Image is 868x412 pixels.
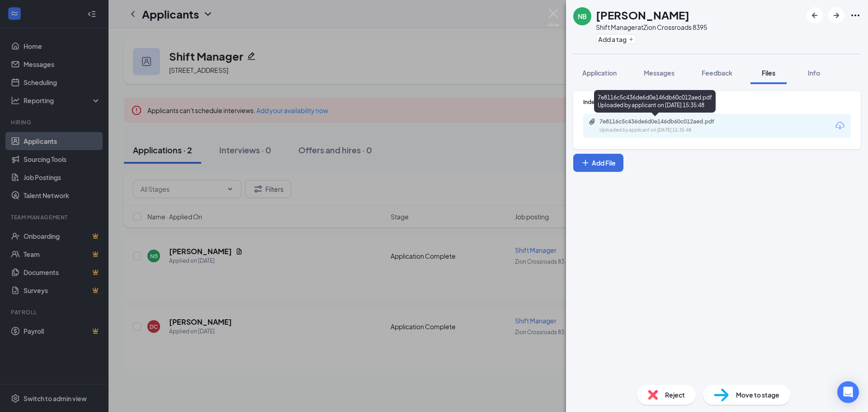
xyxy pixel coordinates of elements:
span: Reject [665,390,685,400]
button: ArrowRight [828,7,844,24]
span: Move to stage [736,390,779,400]
div: Shift Manager at Zion Crossroads 8395 [596,23,707,32]
div: Uploaded by applicant on [DATE] 15:35:48 [599,127,735,134]
span: Application [582,69,617,77]
span: Info [808,69,820,77]
div: NB [578,12,587,21]
div: 7e8116c5c436de6d0e146db60c012aed.pdf [599,118,726,125]
svg: Plus [628,37,634,42]
div: Indeed Resume [583,98,851,106]
svg: Ellipses [850,10,861,21]
svg: ArrowRight [831,10,842,21]
span: Messages [644,69,675,77]
h1: [PERSON_NAME] [596,7,689,23]
button: Add FilePlus [573,154,623,172]
svg: Paperclip [589,118,596,125]
svg: ArrowLeftNew [809,10,820,21]
div: 7e8116c5c436de6d0e146db60c012aed.pdf Uploaded by applicant on [DATE] 15:35:48 [594,90,716,113]
button: ArrowLeftNew [807,7,823,24]
svg: Download [835,120,845,131]
svg: Plus [581,158,590,167]
a: Paperclip7e8116c5c436de6d0e146db60c012aed.pdfUploaded by applicant on [DATE] 15:35:48 [589,118,735,134]
span: Files [762,69,775,77]
span: Feedback [702,69,732,77]
div: Open Intercom Messenger [837,381,859,403]
button: PlusAdd a tag [596,34,636,44]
